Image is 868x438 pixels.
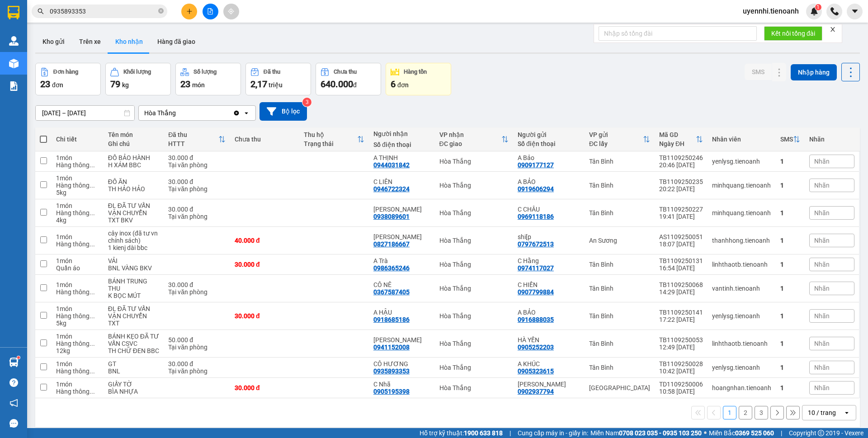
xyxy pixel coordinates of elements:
div: 10:58 [DATE] [659,388,703,395]
span: uyennhi.tienoanh [736,5,806,17]
div: Tân Bình [589,364,650,371]
div: Hòa Thắng [439,237,509,244]
div: 12:49 [DATE] [659,344,703,351]
div: 0905323615 [518,367,554,375]
div: 1 món [56,174,99,182]
div: Hàng thông thường [56,161,99,169]
span: close-circle [158,8,164,14]
button: file-add [203,4,218,19]
span: Cung cấp máy in - giấy in: [518,428,588,438]
div: 5 kg [56,189,99,196]
div: K BỌC MÚT [108,292,160,299]
div: Hòa Thắng [439,285,509,292]
div: cây inox (đã tư vn chính sách) [108,230,160,244]
button: Đơn hàng23đơn [35,63,101,95]
div: Người gửi [518,131,580,138]
div: C Hằng [518,257,580,264]
button: 1 [723,406,736,419]
div: C HIỀN [518,281,580,288]
div: yenlysg.tienoanh [712,364,771,371]
button: plus [181,4,197,19]
div: A Trà [373,257,430,264]
th: Toggle SortBy [435,127,513,151]
div: Khối lượng [123,69,151,75]
span: Nhãn [814,340,830,347]
div: VP gửi [589,131,643,138]
div: 1 món [56,333,99,340]
div: VẢI [108,257,160,264]
svg: open [243,109,250,117]
div: 1 [780,364,800,371]
div: A BẢO [518,309,580,316]
div: TXT BKV [108,217,160,224]
span: Nhãn [814,261,830,268]
div: A THỊNH [373,154,430,161]
div: TB1109250246 [659,154,703,161]
div: 30.000 đ [168,360,226,367]
span: close-circle [158,7,164,16]
span: ... [90,161,95,169]
div: HOÀNG ANH [518,381,580,388]
button: Kho nhận [108,31,150,52]
div: 1 món [56,154,99,161]
strong: 1900 633 818 [464,429,503,437]
div: TB1109250053 [659,336,703,344]
button: caret-down [847,4,863,19]
div: 4 kg [56,217,99,224]
span: search [38,8,44,14]
div: Hàng thông thường [56,340,99,347]
img: solution-icon [9,81,19,91]
div: 30.000 đ [235,312,295,320]
div: 1 [780,209,800,217]
input: Nhập số tổng đài [599,26,757,41]
div: Ngọc Hà [373,206,430,213]
div: A KHÚC [518,360,580,367]
div: Ngày ĐH [659,140,696,147]
div: TH HẢO HẢO [108,185,160,193]
button: 3 [755,406,768,419]
span: ... [90,340,95,347]
div: Hòa Thắng [439,158,509,165]
div: H XÁM BBC [108,161,160,169]
div: Tại văn phòng [168,161,226,169]
div: CÔ NÊ [373,281,430,288]
span: close [830,26,836,33]
div: 10 / trang [808,408,836,417]
button: Bộ lọc [259,102,307,121]
span: message [9,419,18,428]
div: 0941152008 [373,344,410,351]
div: Chưa thu [235,136,295,143]
span: đơn [52,81,63,89]
div: TD1109250006 [659,381,703,388]
div: Hòa Thắng [439,261,509,268]
div: 14:29 [DATE] [659,288,703,296]
div: 40.000 đ [235,237,295,244]
div: anh minh [373,233,430,240]
div: Đã thu [264,69,280,75]
button: Trên xe [72,31,108,52]
div: Trạng thái [304,140,357,147]
div: 30.000 đ [168,178,226,185]
button: Đã thu2,17 triệu [245,63,311,95]
div: CÔ HƯƠNG [373,360,430,367]
div: TB1109250028 [659,360,703,367]
span: Miền Nam [590,428,702,438]
div: 1 món [56,257,99,264]
div: A HẬU [373,309,430,316]
div: TXT [108,320,160,327]
div: BÁNH KẸO ĐÃ TƯ VẤN CSVC [108,333,160,347]
div: BNL [108,367,160,375]
div: 0969118186 [518,213,554,220]
div: 1 [780,237,800,244]
div: 0902937794 [518,388,554,395]
div: Tân Bình [589,340,650,347]
div: 30.000 đ [235,261,295,268]
div: Số điện thoại [518,140,580,147]
img: phone-icon [830,7,839,15]
span: ... [90,240,95,248]
div: 0938089601 [373,213,410,220]
span: ... [90,367,95,375]
div: BÌA NHỰA [108,388,160,395]
div: HÀ YẾN [518,336,580,344]
div: Quần áo [56,264,99,272]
